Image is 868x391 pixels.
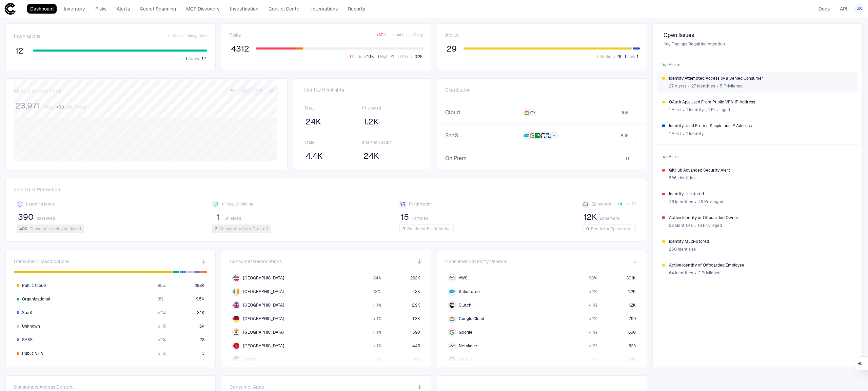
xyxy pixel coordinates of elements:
[114,4,133,14] a: Alerts
[657,58,858,72] span: Top Alerts
[202,351,204,356] span: 3
[412,289,420,294] span: 42K
[200,337,204,343] span: 78
[589,275,597,281] span: 98 %
[637,54,638,59] span: 1
[694,268,697,278] span: ∙
[195,283,204,288] span: 298K
[304,87,420,93] span: Identity Highlights
[243,357,257,362] span: Jordan
[624,54,640,60] button: Low1
[720,83,743,89] span: 5 Privileged
[412,216,428,221] span: Fortified
[410,275,420,281] span: 262K
[669,107,681,113] span: 1 Alert
[854,4,864,14] button: JS
[445,155,509,162] span: On Prem
[694,197,697,207] span: ∙
[304,151,324,161] button: 4.4K
[266,88,278,94] button: All
[599,54,615,59] span: Medium
[698,223,722,228] span: 16 Privileged
[582,212,598,222] button: 12K
[22,337,33,343] span: SASE
[449,330,455,335] div: Google
[239,88,252,94] button: 30D
[553,133,555,138] span: +
[589,330,597,335] span: < 1 %
[627,54,635,59] span: Low
[589,343,597,349] span: < 1 %
[412,330,420,335] span: 590
[373,357,381,362] span: < 1 %
[158,296,163,302] span: 3 %
[686,107,704,113] span: 1 Identity
[185,56,207,62] button: Active12
[628,330,636,335] span: 660
[377,54,395,60] button: High71
[815,4,833,14] a: Docs
[377,33,383,37] span: + 37
[304,140,362,145] span: Stale
[592,201,612,207] span: Ephemeral
[137,4,179,14] a: Secret Scanning
[629,343,636,349] span: 623
[14,384,74,390] span: Consumers Access Context
[691,83,715,89] span: 27 Identities
[233,329,239,335] img: IN
[188,56,200,61] span: Active
[15,46,23,56] span: 12
[669,123,853,129] span: Identity Used From a Suspicious IP Address
[165,32,207,40] button: Connect Integration
[407,226,451,232] span: Ready for Fortification
[22,310,32,315] span: SaaS
[669,168,853,173] span: GitHub Advanced Security Alert
[231,44,249,54] span: 4312
[669,223,693,228] span: 22 Identities
[413,316,420,321] span: 1.3K
[589,302,597,308] span: < 1 %
[197,324,204,329] span: 1.6K
[626,155,629,161] span: 0
[657,150,858,163] span: Top Risks
[705,105,707,115] span: ∙
[409,201,433,207] span: Fortification
[669,270,693,276] span: 64 Identities
[664,32,851,39] span: Open Issues
[243,302,284,308] span: [GEOGRAPHIC_DATA]
[233,275,239,281] img: US
[15,101,40,111] span: 23,971
[459,330,472,335] span: Google
[362,105,420,111] span: Privileged
[212,212,223,222] button: 1
[308,4,341,14] a: Integrations
[305,117,321,127] span: 24K
[362,116,380,127] button: 1.2K
[586,226,589,232] span: 0
[243,289,284,294] span: [GEOGRAPHIC_DATA]
[243,343,284,349] span: [GEOGRAPHIC_DATA]
[384,33,424,37] span: Compared to last 7 days
[373,316,381,321] span: < 1 %
[669,191,853,197] span: Identity Unrotated
[197,310,204,315] span: 3.1K
[445,109,509,116] span: Cloud
[227,4,261,14] a: Investigation
[305,151,323,161] span: 4.4K
[363,151,379,161] span: 24K
[14,88,61,94] span: Identity Growth Trend
[669,215,853,220] span: Active Identity of Offboarded Owner
[390,54,394,59] span: 71
[14,45,25,56] button: 12
[349,54,375,60] button: Critical1.1K
[22,351,43,356] span: Public VPN
[698,270,721,276] span: 2 Privileged
[158,283,166,288] span: 95 %
[669,175,695,181] span: 586 Identities
[628,289,636,294] span: 1.2K
[14,100,41,111] button: 23,971
[345,4,368,14] a: Reports
[600,216,620,221] span: Ephemeral
[243,316,284,321] span: [GEOGRAPHIC_DATA]
[683,105,685,115] span: ∙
